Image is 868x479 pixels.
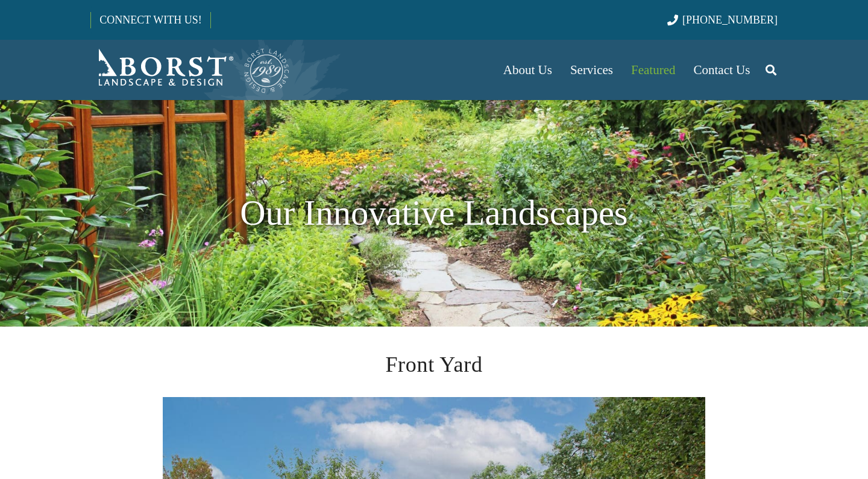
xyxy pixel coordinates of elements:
a: Featured [622,40,684,100]
a: About Us [494,40,561,100]
a: Search [759,55,783,85]
span: Featured [631,63,675,77]
h1: Our Innovative Landscapes [90,187,778,240]
a: Borst-Logo [90,46,291,94]
span: [PHONE_NUMBER] [682,14,778,26]
a: Services [561,40,622,100]
a: Contact Us [685,40,759,100]
span: Contact Us [694,63,750,77]
span: Services [570,63,613,77]
h2: Front Yard [163,348,705,381]
span: About Us [503,63,552,77]
a: [PHONE_NUMBER] [667,14,778,26]
a: CONNECT WITH US! [91,5,210,34]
